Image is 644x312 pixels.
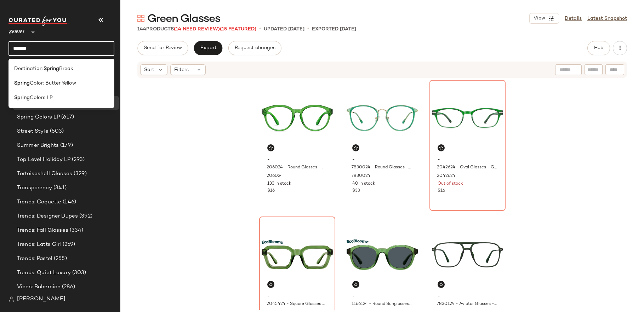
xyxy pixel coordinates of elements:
span: 1166124 - Round Sunglasses - Green - bio_based [352,301,411,307]
img: svg%3e [269,282,273,287]
img: 7830024-eyeglasses-front-view.jpg [347,82,418,154]
span: (503) [49,127,64,135]
span: Spring Colors LP [17,113,60,121]
div: Products [137,25,256,33]
span: (329) [72,170,87,178]
a: Details [565,15,582,22]
span: Transparency [17,184,52,192]
span: Filters [174,66,189,74]
span: 2045424 - Square Glasses - Green - bio_based [267,301,326,307]
span: • [259,25,261,33]
span: Tortoiseshell Glasses [17,170,72,178]
span: 40 in stock [352,181,375,187]
span: - [267,293,327,300]
img: svg%3e [269,146,273,150]
span: 2042624 - Oval Glasses - Green - Plastic [437,164,497,171]
span: 7830024 - Round Glasses - Green - Mixed [352,164,411,171]
a: Latest Snapshot [587,15,627,22]
span: (617) [60,113,74,121]
span: - [438,293,497,300]
span: $16 [267,188,275,194]
span: 206024 [267,173,283,179]
span: 144 [137,27,146,32]
span: Green Glasses [147,12,221,26]
button: Hub [587,41,610,55]
span: Vibes: Bohemian [17,283,61,291]
span: [PERSON_NAME] [17,295,65,304]
span: - [267,157,327,163]
img: svg%3e [354,282,358,287]
img: 7830124-eyeglasses-front-view.jpg [432,219,503,290]
img: 1166124-sunglasses-front-view.jpg [347,219,418,290]
span: (146) [61,198,76,206]
span: (293) [70,156,85,164]
button: View [529,13,559,24]
span: Hub [594,45,604,51]
span: - [352,293,412,300]
span: Send for Review [143,45,182,51]
span: Trends: Designer Dupes [17,212,78,220]
span: 206024 - Round Glasses - Green - Plastic [267,164,326,171]
button: Request changes [228,41,281,55]
img: 206024-eyeglasses-front-view.jpg [262,82,333,154]
img: svg%3e [354,146,358,150]
img: svg%3e [8,296,14,302]
span: Colors LP [30,94,53,102]
span: Destination: [14,65,44,73]
b: Spring [44,65,59,73]
span: - [438,157,497,163]
span: (259) [61,241,75,249]
p: updated [DATE] [264,25,304,33]
span: Break [59,65,73,73]
span: Summer Brights [17,141,59,150]
span: 133 in stock [267,181,291,187]
span: Street Style [17,127,49,135]
span: Sort [144,66,154,74]
span: (15 Featured) [220,27,256,32]
span: Trends: Quiet Luxury [17,269,71,277]
span: • [307,25,309,33]
span: $16 [438,188,445,194]
span: (303) [71,269,86,277]
span: Trends: Pastel [17,255,52,263]
span: Trends: Latte Girl [17,241,61,249]
img: svg%3e [137,15,144,22]
span: Trends: Coquette [17,198,61,206]
span: Trends: Fall Glasses [17,226,68,235]
span: Request changes [234,45,275,51]
span: Out of stock [438,181,463,187]
span: (341) [52,184,67,192]
span: - [352,157,412,163]
span: 7830124 - Aviator Glasses - Green - Mixed [437,301,497,307]
span: (334) [68,226,84,235]
span: (392) [78,212,92,220]
span: 7830024 [352,173,370,179]
p: Exported [DATE] [312,25,356,33]
span: (286) [61,283,75,291]
span: Export [200,45,216,51]
span: Zenni [8,24,24,37]
b: Spring [14,80,30,87]
img: svg%3e [439,282,443,287]
span: $33 [352,188,360,194]
span: Top Level Holiday LP [17,156,70,164]
span: (179) [59,141,73,150]
span: Color: Butter Yellow [30,80,76,87]
img: cfy_white_logo.C9jOOHJF.svg [8,16,69,26]
img: svg%3e [439,146,443,150]
span: (255) [52,255,67,263]
img: 2042624-eyeglasses-front-view.jpg [432,82,503,154]
b: Spring [14,94,30,102]
button: Send for Review [137,41,188,55]
button: Export [194,41,222,55]
img: 2045424-eyeglasses-front-view.jpg [262,219,333,290]
span: View [533,16,545,21]
span: (14 Need Review) [174,27,220,32]
span: 2042624 [437,173,455,179]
